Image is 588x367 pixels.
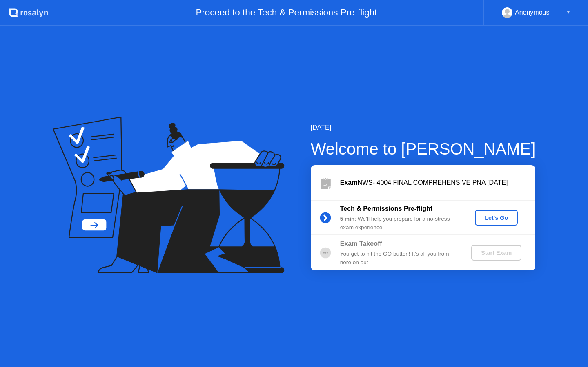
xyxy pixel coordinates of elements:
b: Tech & Permissions Pre-flight [340,205,432,212]
div: NWS- 4004 FINAL COMPREHENSIVE PNA [DATE] [340,178,535,188]
div: Start Exam [474,250,518,256]
div: Welcome to [PERSON_NAME] [311,137,536,161]
div: You get to hit the GO button! It’s all you from here on out [340,250,458,267]
div: Let's Go [478,214,514,221]
b: 5 min [340,216,355,222]
b: Exam [340,179,358,186]
button: Start Exam [471,245,521,261]
div: : We’ll help you prepare for a no-stress exam experience [340,215,458,232]
button: Let's Go [475,210,518,226]
div: ▼ [566,7,570,18]
b: Exam Takeoff [340,240,382,247]
div: Anonymous [515,7,550,18]
div: [DATE] [311,123,536,133]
